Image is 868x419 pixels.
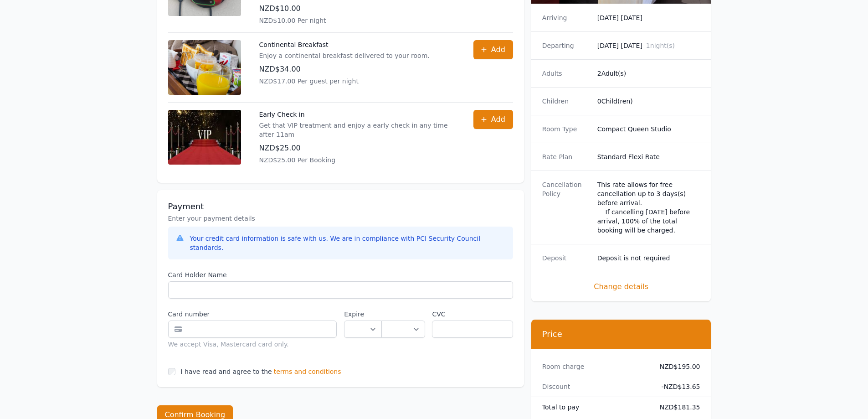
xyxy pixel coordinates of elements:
[181,368,272,375] label: I have read and agree to the
[597,253,700,263] dd: Deposit is not required
[542,97,590,106] dt: Children
[168,214,513,223] p: Enter your payment details
[168,340,337,349] div: We accept Visa, Mastercard card only.
[652,362,700,371] dd: NZD$195.00
[597,41,700,50] dd: [DATE] [DATE]
[597,97,700,106] dd: 0 Child(ren)
[259,143,455,154] p: NZD$25.00
[274,367,341,376] span: terms and conditions
[432,310,513,319] label: CVC
[259,110,455,119] p: Early Check in
[542,281,700,292] span: Change details
[473,110,513,129] button: Add
[168,40,241,95] img: Continental Breakfast
[473,40,513,59] button: Add
[259,51,430,60] p: Enjoy a continental breakfast delivered to your room.
[542,124,590,134] dt: Room Type
[344,310,382,319] label: Expire
[259,77,430,86] p: NZD$17.00 Per guest per night
[542,362,645,371] dt: Room charge
[597,180,700,235] div: This rate allows for free cancellation up to 3 days(s) before arrival. If cancelling [DATE] befor...
[168,201,513,212] h3: Payment
[259,64,430,75] p: NZD$34.00
[646,42,675,49] span: 1 night(s)
[597,69,700,78] dd: 2 Adult(s)
[491,44,505,55] span: Add
[382,310,425,319] label: .
[259,121,455,139] p: Get that VIP treatment and enjoy a early check in any time after 11am
[542,329,700,340] h3: Price
[597,152,700,161] dd: Standard Flexi Rate
[491,114,505,125] span: Add
[542,152,590,161] dt: Rate Plan
[597,13,700,22] dd: [DATE] [DATE]
[542,69,590,78] dt: Adults
[259,40,430,49] p: Continental Breakfast
[542,253,590,263] dt: Deposit
[542,13,590,22] dt: Arriving
[259,155,455,165] p: NZD$25.00 Per Booking
[259,16,455,25] p: NZD$10.00 Per night
[542,41,590,50] dt: Departing
[542,403,645,412] dt: Total to pay
[190,234,506,252] div: Your credit card information is safe with us. We are in compliance with PCI Security Council stan...
[259,3,455,14] p: NZD$10.00
[168,110,241,165] img: Early Check in
[168,310,337,319] label: Card number
[652,403,700,412] dd: NZD$181.35
[597,124,700,134] dd: Compact Queen Studio
[542,180,590,235] dt: Cancellation Policy
[542,382,645,391] dt: Discount
[168,270,513,279] label: Card Holder Name
[652,382,700,391] dd: - NZD$13.65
